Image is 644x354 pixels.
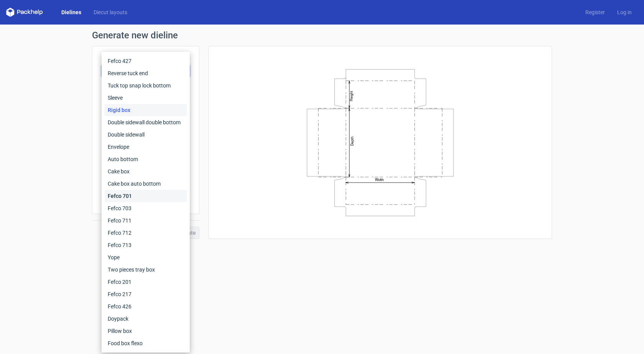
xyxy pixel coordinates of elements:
div: Double sidewall double bottom [105,116,187,128]
div: Envelope [105,141,187,153]
div: Fefco 712 [105,227,187,239]
div: Cake box auto bottom [105,178,187,190]
div: Fefco 713 [105,239,187,251]
div: Food box flexo [105,337,187,349]
div: Fefco 217 [105,288,187,300]
div: Reverse tuck end [105,67,187,79]
div: Tuck top snap lock bottom [105,79,187,92]
text: Width [375,178,384,182]
div: Fefco 701 [105,190,187,202]
text: Height [349,91,353,101]
div: Rigid box [105,104,187,116]
div: Fefco 426 [105,300,187,313]
a: Register [579,8,611,16]
div: Fefco 427 [105,55,187,67]
a: Dielines [55,8,87,16]
div: Double sidewall [105,128,187,141]
a: Diecut layouts [87,8,133,16]
div: Auto bottom [105,153,187,165]
div: Fefco 711 [105,214,187,227]
text: Depth [350,136,354,145]
div: Fefco 703 [105,202,187,214]
div: Two pieces tray box [105,263,187,276]
div: Cake box [105,165,187,178]
div: Fefco 201 [105,276,187,288]
div: Sleeve [105,92,187,104]
div: Pillow box [105,325,187,337]
div: Doypack [105,313,187,325]
div: Yope [105,251,187,263]
h1: Generate new dieline [92,31,552,40]
a: Log in [611,8,638,16]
